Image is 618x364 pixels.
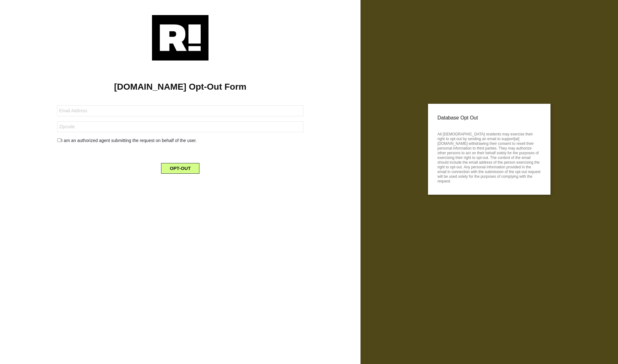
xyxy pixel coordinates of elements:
[9,82,351,92] h1: [DOMAIN_NAME] Opt-Out Form
[161,163,200,174] button: OPT-OUT
[57,121,303,132] input: Zipcode
[437,130,541,184] p: All [DEMOGRAPHIC_DATA] residents may exercise their right to opt-out by sending an email to suppo...
[152,15,209,61] img: Retention.com
[52,137,308,144] div: I am an authorized agent submitting the request on behalf of the user.
[57,105,303,116] input: Email Address
[437,113,541,123] p: Database Opt Out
